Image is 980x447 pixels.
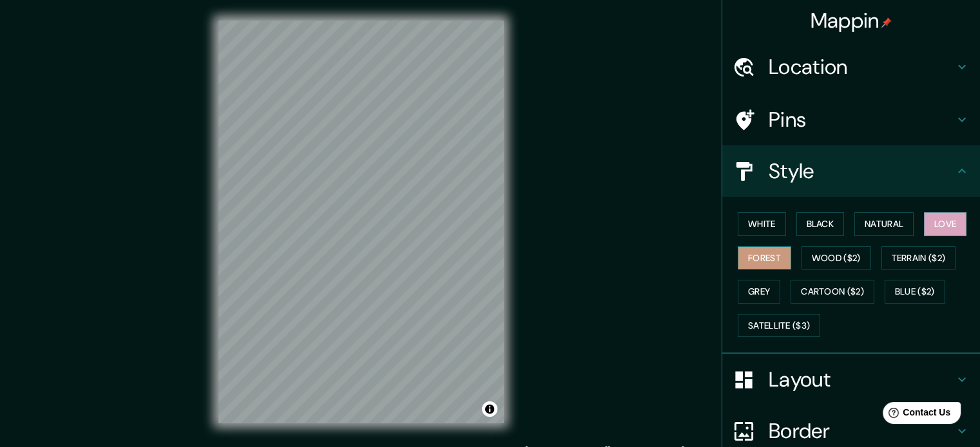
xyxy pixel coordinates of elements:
h4: Mappin [811,8,892,33]
button: Grey [738,280,780,304]
img: pin-icon.png [881,17,892,28]
button: Satellite ($3) [738,314,820,338]
button: White [738,212,786,236]
button: Terrain ($2) [881,246,956,270]
button: Cartoon ($2) [791,280,874,304]
div: Layout [722,354,980,405]
button: Forest [738,246,791,270]
button: Toggle attribution [482,401,497,417]
iframe: Help widget launcher [865,397,966,433]
button: Black [796,212,845,236]
button: Natural [854,212,914,236]
h4: Style [769,158,954,184]
h4: Layout [769,367,954,392]
button: Wood ($2) [802,246,871,270]
h4: Location [769,54,954,80]
canvas: Map [218,21,504,423]
div: Pins [722,94,980,145]
h4: Pins [769,107,954,132]
div: Style [722,145,980,197]
h4: Border [769,418,954,444]
div: Location [722,41,980,93]
button: Blue ($2) [885,280,945,304]
button: Love [924,212,966,236]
